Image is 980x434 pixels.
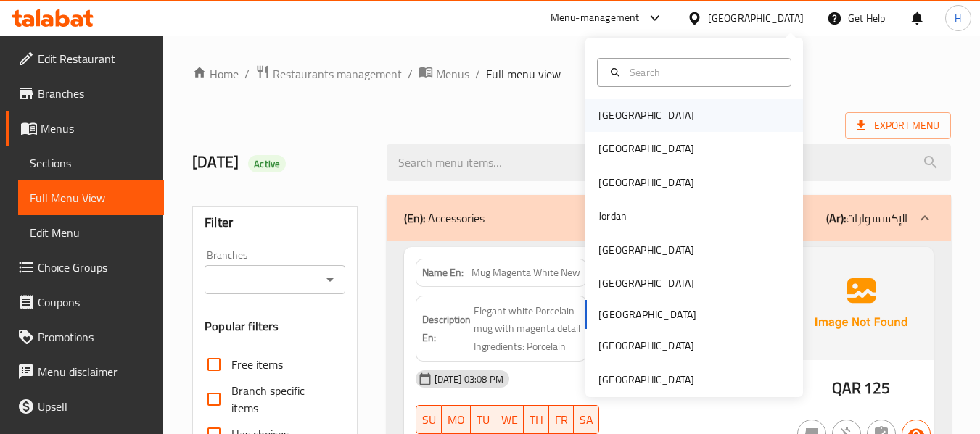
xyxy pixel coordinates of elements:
span: TU [477,409,490,430]
li: / [408,65,413,83]
a: Edit Restaurant [6,41,164,76]
a: Home [192,65,239,83]
button: Open [320,270,340,290]
button: WE [495,405,524,434]
p: الإكسسوارات [826,209,907,227]
span: Edit Restaurant [38,50,152,67]
a: Menu disclaimer [6,354,164,389]
span: Elegant white Porcelain mug with magenta detail Ingredients: Porcelain [474,302,581,356]
strong: Name En: [422,265,464,280]
div: Jordan [598,208,627,224]
a: Menus [419,64,469,83]
span: MO [448,409,465,430]
span: Active [248,157,286,171]
button: FR [549,405,574,434]
span: Menus [436,65,469,83]
div: [GEOGRAPHIC_DATA] [708,10,804,26]
a: Menus [6,111,164,146]
span: Free items [231,356,283,373]
img: Ae5nvW7+0k+MAAAAAElFTkSuQmCC [788,247,934,360]
button: TU [471,405,495,434]
a: Choice Groups [6,250,164,285]
nav: breadcrumb [192,64,951,83]
span: FR [555,409,568,430]
div: [GEOGRAPHIC_DATA] [598,275,694,291]
a: Full Menu View [18,180,164,215]
span: QAR [832,374,861,402]
button: TH [524,405,549,434]
a: Restaurants management [255,64,402,83]
div: [GEOGRAPHIC_DATA] [598,242,694,258]
span: Export Menu [857,117,939,135]
div: (En): Accessories(Ar):الإكسسوارات [387,195,951,241]
span: Branches [38,85,152,102]
span: Branch specific items [231,382,333,417]
button: MO [442,405,471,434]
span: [DATE] 03:08 PM [429,372,509,386]
div: [GEOGRAPHIC_DATA] [598,175,694,191]
a: Coupons [6,285,164,320]
span: SU [422,409,436,430]
span: Coupons [38,293,152,311]
span: H [955,10,961,26]
span: Sections [30,154,152,172]
div: Menu-management [551,9,640,27]
b: (Ar): [826,207,846,229]
span: Full menu view [486,65,561,83]
div: Filter [205,207,345,238]
li: / [475,65,480,83]
p: Accessories [404,209,485,227]
span: WE [501,409,518,430]
strong: Description En: [422,311,471,346]
span: Mug Magenta White New [472,265,580,280]
a: Branches [6,76,164,111]
a: Edit Menu [18,215,164,250]
span: Choice Groups [38,259,152,276]
span: Promotions [38,328,152,346]
span: Menus [41,120,152,137]
a: Sections [18,146,164,180]
span: Edit Menu [30,224,152,241]
a: Promotions [6,320,164,354]
span: Menu disclaimer [38,363,152,380]
li: / [244,65,250,83]
div: [GEOGRAPHIC_DATA] [598,338,694,354]
h3: Popular filters [205,318,345,335]
div: Active [248,155,286,172]
span: TH [530,409,543,430]
input: search [387,144,951,181]
div: [GEOGRAPHIC_DATA] [598,141,694,157]
div: [GEOGRAPHIC_DATA] [598,372,694,388]
span: Export Menu [845,112,951,139]
span: SA [580,409,593,430]
button: SA [574,405,599,434]
b: (En): [404,207,425,229]
span: Upsell [38,398,152,415]
input: Search [624,64,782,80]
span: Restaurants management [273,65,402,83]
span: 125 [864,374,890,402]
h2: [DATE] [192,151,368,173]
a: Upsell [6,389,164,424]
button: SU [416,405,442,434]
div: [GEOGRAPHIC_DATA] [598,107,694,123]
span: Full Menu View [30,189,152,206]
